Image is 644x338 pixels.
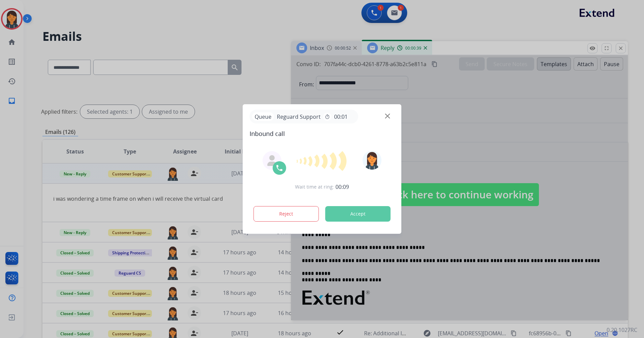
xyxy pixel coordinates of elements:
img: close-button [385,114,390,119]
span: Reguard Support [274,113,323,121]
mat-icon: timer [325,114,330,119]
p: Queue [252,112,274,121]
p: 0.20.1027RC [607,326,637,334]
span: Wait time at ring: [295,184,334,190]
button: Accept [325,206,391,222]
span: 00:09 [335,183,349,191]
button: Reject [254,206,319,222]
img: agent-avatar [267,155,278,166]
span: 00:01 [334,113,348,121]
span: Inbound call [250,129,395,138]
img: call-icon [276,164,284,172]
img: avatar [362,151,381,170]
